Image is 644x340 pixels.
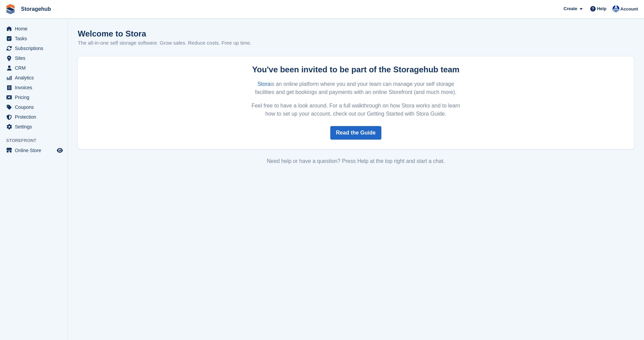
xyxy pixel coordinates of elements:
[3,44,64,53] a: menu
[3,53,64,63] a: menu
[15,112,55,122] span: Protection
[15,73,55,82] span: Analytics
[597,5,606,12] span: Help
[613,5,619,12] img: Vladimir Osojnik
[6,137,67,144] span: Storefront
[620,6,638,13] span: Account
[18,3,54,15] a: Storagehub
[3,122,64,131] a: menu
[15,63,55,73] span: CRM
[249,102,463,118] p: Feel free to have a look around. For a full walkthrough on how Stora works and to learn how to se...
[15,24,55,33] span: Home
[15,146,55,155] span: Online Store
[56,146,64,154] a: Preview store
[249,80,463,96] p: is an online platform where you and your team can manage your self storage facilities and get boo...
[15,102,55,112] span: Coupons
[78,39,252,47] p: The all-in-one self storage software. Grow sales. Reduce costs. Free up time.
[15,122,55,131] span: Settings
[3,112,64,122] a: menu
[252,65,459,74] strong: You've been invited to be part of the Storagehub team
[3,102,64,112] a: menu
[564,5,577,12] span: Create
[3,146,64,155] a: menu
[15,53,55,63] span: Sites
[3,73,64,82] a: menu
[3,24,64,33] a: menu
[15,44,55,53] span: Subscriptions
[5,4,16,14] img: stora-icon-8386f47178a22dfd0bd8f6a31ec36ba5ce8667c1dd55bd0f319d3a0aa187defe.svg
[15,34,55,43] span: Tasks
[78,29,252,38] h1: Welcome to Stora
[78,157,634,165] div: Need help or have a question? Press Help at the top right and start a chat.
[258,81,270,87] a: Stora
[3,93,64,102] a: menu
[15,93,55,102] span: Pricing
[330,126,381,140] a: Read the Guide
[15,83,55,92] span: Invoices
[3,83,64,92] a: menu
[3,63,64,73] a: menu
[3,34,64,43] a: menu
